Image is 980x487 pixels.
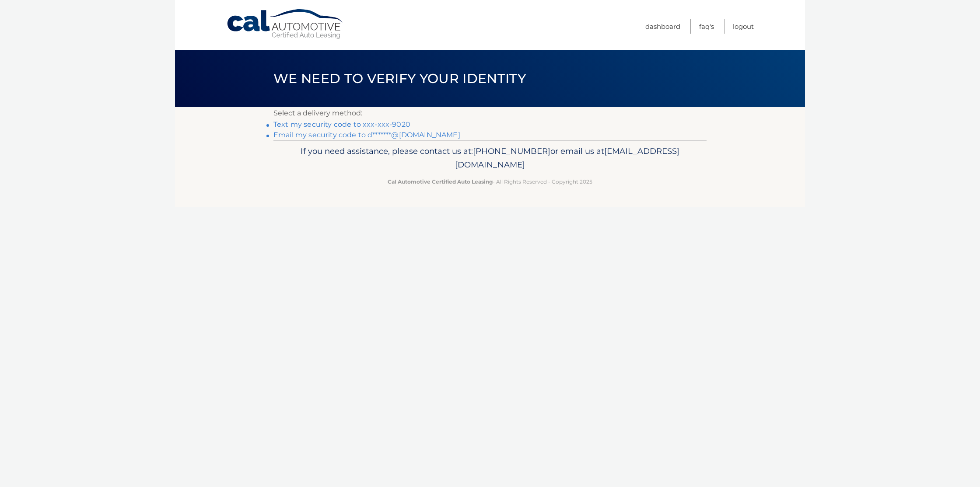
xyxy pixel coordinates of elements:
p: - All Rights Reserved - Copyright 2025 [279,177,701,186]
span: We need to verify your identity [273,70,526,87]
span: [PHONE_NUMBER] [473,146,550,156]
a: Text my security code to xxx-xxx-9020 [273,120,410,129]
a: Cal Automotive [226,9,344,40]
strong: Cal Automotive Certified Auto Leasing [388,178,493,185]
p: If you need assistance, please contact us at: or email us at [279,144,701,172]
a: Dashboard [645,19,680,34]
a: Logout [733,19,754,34]
a: FAQ's [699,19,714,34]
a: Email my security code to d*******@[DOMAIN_NAME] [273,131,460,139]
p: Select a delivery method: [273,107,707,119]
